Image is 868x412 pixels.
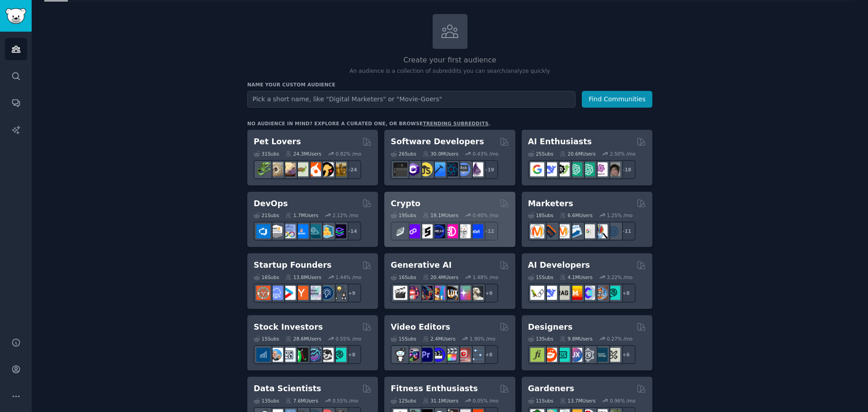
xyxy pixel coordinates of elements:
[282,286,296,300] img: startup
[560,212,593,218] div: 6.6M Users
[393,162,407,176] img: software
[419,348,433,362] img: premiere
[479,284,498,303] div: + 9
[247,67,652,76] p: An audience is a collection of subreddits you can search/analyze quickly
[543,348,557,362] img: logodesign
[528,260,590,271] h2: AI Developers
[530,348,544,362] img: typography
[444,224,458,238] img: defiblockchain
[406,286,420,300] img: dalle2
[391,274,416,280] div: 16 Sub s
[469,224,483,238] img: defi_
[457,348,471,362] img: Youtubevideo
[254,136,301,147] h2: Pet Lovers
[560,151,595,157] div: 20.6M Users
[568,162,582,176] img: chatgpt_promptDesign
[335,151,361,157] div: 0.82 % /mo
[254,260,331,271] h2: Startup Founders
[335,336,361,342] div: 0.55 % /mo
[391,398,416,404] div: 12 Sub s
[528,212,553,218] div: 18 Sub s
[423,398,458,404] div: 31.1M Users
[285,274,321,280] div: 13.8M Users
[617,160,636,179] div: + 18
[391,260,452,271] h2: Generative AI
[391,336,416,342] div: 15 Sub s
[254,336,279,342] div: 15 Sub s
[423,336,456,342] div: 2.4M Users
[528,136,592,147] h2: AI Enthusiasts
[560,398,595,404] div: 13.7M Users
[543,224,557,238] img: bigseo
[391,322,450,333] h2: Video Editors
[568,286,582,300] img: MistralAI
[457,162,471,176] img: AskComputerScience
[247,81,652,88] h3: Name your custom audience
[473,398,499,404] div: 0.05 % /mo
[530,286,544,300] img: LangChain
[332,224,346,238] img: PlatformEngineers
[254,398,279,404] div: 13 Sub s
[617,222,636,241] div: + 11
[423,151,458,157] div: 30.0M Users
[393,348,407,362] img: gopro
[333,398,359,404] div: 0.55 % /mo
[469,162,483,176] img: elixir
[320,348,334,362] img: swingtrading
[423,212,458,218] div: 19.1M Users
[294,286,308,300] img: ycombinator
[406,348,420,362] img: editors
[606,348,620,362] img: UX_Design
[254,383,321,394] h2: Data Scientists
[528,274,553,280] div: 15 Sub s
[406,162,420,176] img: csharp
[543,162,557,176] img: DeepSeek
[556,348,570,362] img: UI_Design
[528,383,575,394] h2: Gardeners
[294,162,308,176] img: turtle
[581,286,595,300] img: OpenSourceAI
[333,212,359,218] div: 2.12 % /mo
[254,198,288,209] h2: DevOps
[610,151,636,157] div: 2.50 % /mo
[560,274,593,280] div: 4.1M Users
[423,274,458,280] div: 20.4M Users
[342,222,361,241] div: + 14
[431,286,445,300] img: sdforall
[332,286,346,300] img: growmybusiness
[269,348,283,362] img: ValueInvesting
[469,286,483,300] img: DreamBooth
[256,224,270,238] img: azuredevops
[423,121,488,126] a: trending subreddits
[556,224,570,238] img: AskMarketing
[530,224,544,238] img: content_marketing
[254,151,279,157] div: 31 Sub s
[320,224,334,238] img: aws_cdk
[431,348,445,362] img: VideoEditors
[285,336,321,342] div: 28.6M Users
[419,162,433,176] img: learnjavascript
[320,286,334,300] img: Entrepreneurship
[444,162,458,176] img: reactnative
[479,345,498,364] div: + 8
[282,162,296,176] img: leopardgeckos
[254,322,323,333] h2: Stock Investors
[285,151,321,157] div: 24.3M Users
[610,398,636,404] div: 0.96 % /mo
[530,162,544,176] img: GoogleGeminiAI
[393,224,407,238] img: ethfinance
[469,348,483,362] img: postproduction
[332,348,346,362] img: technicalanalysis
[444,348,458,362] img: finalcutpro
[307,162,321,176] img: cockatiel
[457,224,471,238] img: CryptoNews
[256,348,270,362] img: dividends
[391,383,478,394] h2: Fitness Enthusiasts
[594,162,608,176] img: OpenAIDev
[247,55,652,66] h2: Create your first audience
[294,224,308,238] img: DevOpsLinks
[391,212,416,218] div: 19 Sub s
[254,274,279,280] div: 16 Sub s
[294,348,308,362] img: Trading
[419,286,433,300] img: deepdream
